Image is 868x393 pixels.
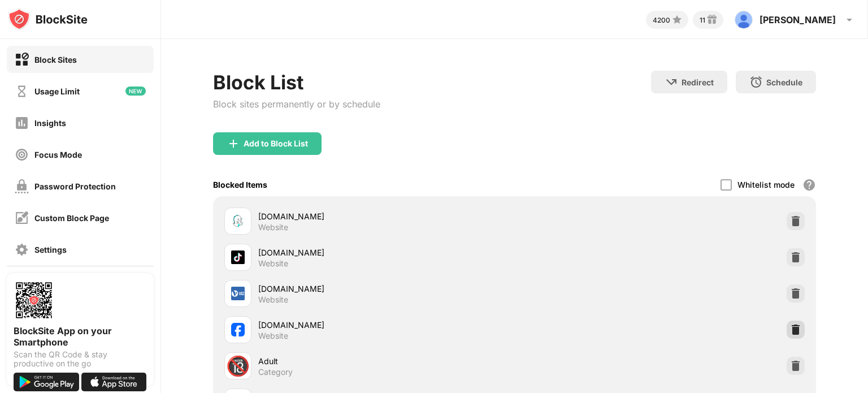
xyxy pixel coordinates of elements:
div: Insights [34,118,66,128]
div: Block sites permanently or by schedule [213,98,380,110]
div: [PERSON_NAME] [759,14,836,25]
div: [DOMAIN_NAME] [258,247,514,258]
div: Add to Block List [244,139,308,148]
img: AOh14Giay9VWu6_il5vqgDwaSGf7sZz4MRmcDU-h1iMGIQ [735,11,753,29]
img: logo-blocksite.svg [8,8,88,31]
img: focus-off.svg [15,148,29,162]
div: Website [258,222,288,232]
img: options-page-qr-code.png [14,280,54,321]
div: Website [258,295,288,305]
img: customize-block-page-off.svg [15,211,29,225]
div: 4200 [653,16,670,24]
div: Password Protection [34,182,116,191]
img: download-on-the-app-store.svg [81,373,147,391]
img: insights-off.svg [15,116,29,130]
div: Usage Limit [34,87,80,96]
img: reward-small.svg [705,13,719,27]
img: settings-off.svg [15,243,29,257]
div: [DOMAIN_NAME] [258,210,514,222]
div: Scan the QR Code & stay productive on the go [14,350,147,368]
div: BlockSite App on your Smartphone [14,325,147,348]
img: time-usage-off.svg [15,84,29,98]
img: favicons [231,323,245,336]
div: 🔞 [226,355,250,378]
img: get-it-on-google-play.svg [14,373,79,391]
img: favicons [231,251,245,264]
div: Custom Block Page [34,213,109,223]
div: Schedule [766,77,802,87]
div: Focus Mode [34,150,82,159]
img: favicons [231,287,245,300]
img: points-small.svg [670,13,684,27]
div: Website [258,331,288,341]
div: Website [258,258,288,269]
img: favicons [231,214,245,228]
div: 11 [700,16,705,24]
img: new-icon.svg [125,87,146,96]
div: Blocked Items [213,180,267,189]
div: [DOMAIN_NAME] [258,283,514,295]
div: Category [258,367,293,377]
div: Block Sites [34,55,77,64]
div: Adult [258,355,514,367]
div: Block List [213,71,380,94]
div: [DOMAIN_NAME] [258,319,514,331]
img: password-protection-off.svg [15,179,29,193]
img: block-on.svg [15,53,29,67]
div: Whitelist mode [737,180,795,189]
div: Settings [34,245,67,254]
div: Redirect [682,77,714,87]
